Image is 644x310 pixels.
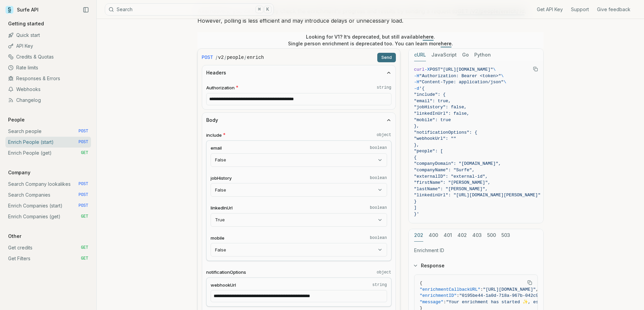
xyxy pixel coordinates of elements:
span: ] [414,205,417,210]
code: object [377,132,391,138]
span: "mobile": true [414,117,451,123]
a: API Key [5,41,91,51]
span: \ [493,67,496,72]
span: GET [81,214,88,219]
a: Surfe API [5,5,39,15]
span: notificationOptions [206,269,246,275]
span: "enrichmentID" [420,293,457,298]
code: object [377,270,391,275]
button: Body [202,113,396,128]
button: Search⌘K [105,3,274,16]
span: "[URL][DOMAIN_NAME]" [440,67,493,72]
span: POST [78,203,88,208]
span: \ [501,73,504,79]
span: "lastName": "[PERSON_NAME]", [414,186,488,192]
span: "notificationOptions": { [414,130,477,135]
span: POST [430,67,440,72]
span: "[URL][DOMAIN_NAME]" [483,287,536,292]
a: here [441,41,452,46]
p: Enrichment ID [414,247,538,254]
span: "Your enrichment has started ✨, estimated time: 2 seconds." [446,300,604,305]
span: "webhookUrl": "" [414,136,456,141]
code: string [377,85,391,90]
span: "jobHistory": false, [414,105,467,110]
span: "companyName": "Surfe", [414,168,475,173]
p: Other [5,233,24,240]
button: cURL [414,49,426,61]
code: boolean [370,235,387,241]
span: -H [414,73,420,79]
span: "include": { [414,92,446,97]
button: Send [377,53,396,62]
code: boolean [370,205,387,211]
span: POST [78,129,88,134]
span: "linkedInUrl": false, [414,111,470,116]
a: Changelog [5,95,91,106]
span: POST [202,54,213,61]
span: }, [414,124,420,129]
span: curl [414,67,425,72]
a: Credits & Quotas [5,51,91,62]
span: '{ [419,86,425,91]
span: POST [78,192,88,198]
span: "message" [420,300,444,305]
span: GET [81,256,88,261]
button: Python [474,49,491,61]
span: "companyDomain": "[DOMAIN_NAME]", [414,161,501,166]
span: "people": [ [414,149,443,154]
button: Collapse Sidebar [81,5,91,15]
a: here [423,34,434,40]
span: { [414,155,417,160]
span: "0195be44-1a0d-718a-967b-042c9d17ffd7" [459,293,559,298]
span: "Authorization: Bearer <token>" [419,73,501,79]
span: -d [414,86,420,91]
span: webhookUrl [211,282,236,288]
a: Responses & Errors [5,73,91,84]
a: Enrich Companies (get) GET [5,211,91,222]
button: 500 [487,229,496,242]
span: }' [414,212,420,217]
button: 400 [429,229,438,242]
a: Search Company lookalikes POST [5,179,91,190]
span: / [216,54,217,61]
span: "Content-Type: application/json" [419,80,504,85]
code: boolean [370,145,387,151]
span: "externalID": "external-id", [414,174,488,179]
code: people [227,54,244,61]
span: email [211,145,222,151]
code: string [372,282,387,288]
code: boolean [370,175,387,181]
p: People [5,116,27,123]
span: POST [78,139,88,145]
span: -X [425,67,430,72]
span: { [420,281,423,286]
button: JavaScript [431,49,457,61]
p: Looking for V1? It’s deprecated, but still available . Single person enrichment is deprecated too... [288,34,453,47]
span: : [444,300,446,305]
p: Company [5,169,33,176]
button: Copy Text [525,278,535,288]
a: Rate limits [5,62,91,73]
span: "enrichmentCallbackURL" [420,287,480,292]
code: enrich [247,54,264,61]
p: Getting started [5,20,47,27]
a: Enrich Companies (start) POST [5,200,91,211]
a: Get Filters GET [5,253,91,264]
a: Enrich People (get) GET [5,148,91,158]
span: "linkedinUrl": "[URL][DOMAIN_NAME][PERSON_NAME]" [414,193,541,198]
span: , [536,287,539,292]
button: Go [462,49,469,61]
kbd: K [264,6,271,13]
span: }, [414,142,420,148]
button: Headers [202,65,396,80]
span: / [244,54,246,61]
span: GET [81,150,88,156]
span: / [224,54,226,61]
button: Copy Text [530,64,541,74]
a: Support [571,6,589,13]
span: include [206,132,222,138]
span: mobile [211,235,224,241]
span: -H [414,80,420,85]
span: Authorization [206,85,235,91]
span: jobHistory [211,175,232,181]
